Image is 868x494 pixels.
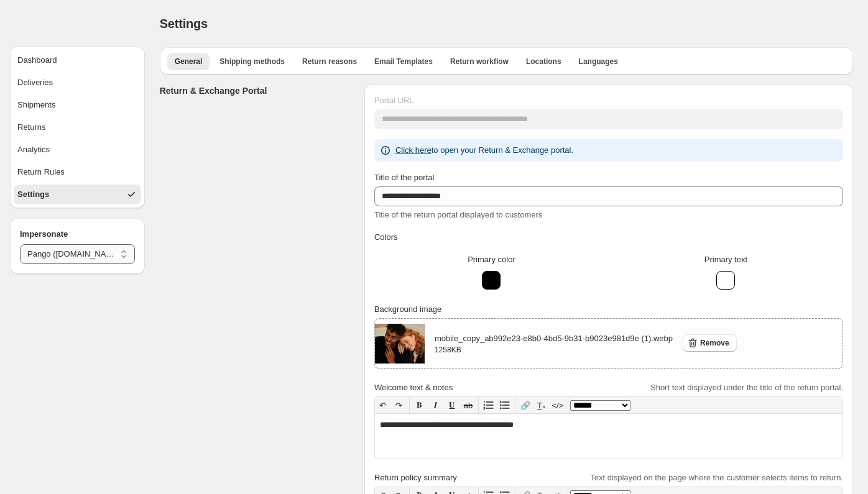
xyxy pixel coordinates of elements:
span: Welcome text & notes [374,383,453,392]
span: Primary color [468,255,515,264]
button: ↷ [391,397,407,413]
span: Shipping methods [219,57,285,66]
span: Remove [700,338,729,348]
a: Click here [395,145,432,155]
p: 1258 KB [435,345,673,355]
button: 🔗 [517,397,533,413]
button: Bullet list [497,397,513,413]
button: 𝐁 [412,397,428,413]
s: ab [464,401,473,410]
div: mobile_copy_ab992e23-e8b0-4bd5-9b31-b9023e981d9e (1).webp [435,332,673,355]
div: Deliveries [17,76,53,89]
span: Title of the return portal displayed to customers [374,210,542,219]
span: Portal URL [374,96,414,105]
span: to open your Return & Exchange portal. [395,145,573,155]
button: Shipments [14,95,141,115]
span: Background image [374,304,441,314]
h4: Impersonate [20,228,135,240]
h3: Return & Exchange Portal [160,85,354,97]
span: 𝐔 [449,400,455,409]
button: Returns [14,117,141,137]
button: 𝑰 [428,397,444,413]
span: Locations [526,57,561,66]
span: Text displayed on the page where the customer selects items to return. [590,473,843,482]
button: Return Rules [14,162,141,182]
span: Return reasons [302,57,357,66]
div: Settings [17,188,49,201]
span: Return workflow [450,57,509,66]
div: Dashboard [17,54,57,66]
div: Analytics [17,144,50,156]
span: Short text displayed under the title of the return portal. [650,383,843,392]
button: T̲ₓ [533,397,550,413]
button: Analytics [14,140,141,160]
button: </> [550,397,566,413]
span: Languages [579,57,618,66]
span: Primary text [704,255,747,264]
span: Colors [374,232,398,242]
button: Numbered list [481,397,497,413]
div: Shipments [17,99,55,111]
button: Settings [14,185,141,204]
button: Dashboard [14,50,141,70]
span: Settings [160,17,208,30]
div: Return Rules [17,166,65,178]
button: Remove [683,334,737,352]
button: 𝐔 [444,397,460,413]
button: ↶ [375,397,391,413]
span: Email Templates [374,57,433,66]
div: Returns [17,121,46,134]
span: Return policy summary [374,473,457,482]
button: ab [460,397,476,413]
span: Title of the portal [374,173,434,182]
span: General [175,57,203,66]
button: Deliveries [14,73,141,93]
